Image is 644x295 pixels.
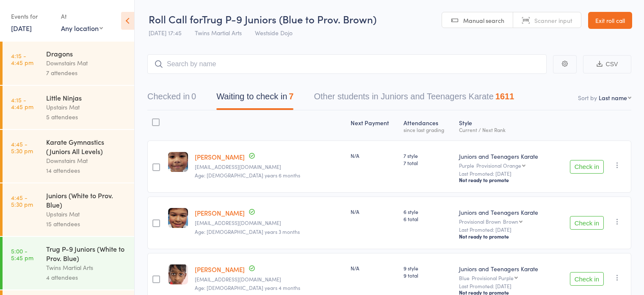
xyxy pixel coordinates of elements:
[195,284,300,291] span: Age: [DEMOGRAPHIC_DATA] years 4 months
[195,228,300,235] span: Age: [DEMOGRAPHIC_DATA] years 3 months
[216,87,293,110] button: Waiting to check in7
[46,49,127,58] div: Dragons
[195,152,245,161] a: [PERSON_NAME]
[459,264,553,273] div: Juniors and Teenagers Karate
[459,177,553,183] div: Not ready to promote
[46,263,127,273] div: Twins Martial Arts
[459,171,553,177] small: Last Promoted: [DATE]
[11,140,33,154] time: 4:45 - 5:30 pm
[168,208,188,228] img: image1621839600.png
[46,93,127,102] div: Little Ninjas
[404,208,452,215] span: 6 style
[3,86,134,129] a: 4:15 -4:45 pmLittle NinjasUpstairs Mat5 attendees
[404,215,452,222] span: 6 total
[3,237,134,289] a: 5:00 -5:45 pmTrug P-9 Juniors (White to Prov. Blue)Twins Martial Arts4 attendees
[46,244,127,263] div: Trug P-9 Juniors (White to Prov. Blue)
[46,219,127,229] div: 15 attendees
[46,166,127,175] div: 14 attendees
[289,92,293,101] div: 7
[3,183,134,236] a: 4:45 -5:30 pmJuniors (White to Prov. Blue)Upstairs Mat15 attendees
[195,164,344,170] small: floriankrystel@gmail.com
[570,272,604,286] button: Check in
[534,16,572,25] span: Scanner input
[400,114,456,137] div: Atten­dances
[46,209,127,219] div: Upstairs Mat
[588,12,632,29] a: Exit roll call
[46,273,127,282] div: 4 attendees
[46,156,127,166] div: Downstairs Mat
[459,283,553,289] small: Last Promoted: [DATE]
[459,208,553,216] div: Juniors and Teenagers Karate
[495,92,514,101] div: 1611
[191,92,196,101] div: 0
[404,127,452,132] div: since last grading
[3,42,134,85] a: 4:15 -4:45 pmDragonsDownstairs Mat7 attendees
[459,275,553,281] div: Blue
[347,114,400,137] div: Next Payment
[195,220,344,226] small: floriankrystel@gmail.com
[459,227,553,233] small: Last Promoted: [DATE]
[570,216,604,230] button: Check in
[202,12,376,26] span: Trug P-9 Juniors (Blue to Prov. Brown)
[149,28,182,37] span: [DATE] 17:45
[11,96,33,110] time: 4:15 - 4:45 pm
[46,58,127,68] div: Downstairs Mat
[404,152,452,159] span: 7 style
[195,171,300,179] span: Age: [DEMOGRAPHIC_DATA] years 6 months
[46,112,127,122] div: 5 attendees
[404,264,452,272] span: 9 style
[459,163,553,168] div: Purple
[11,9,53,23] div: Events for
[459,233,553,240] div: Not ready to promote
[46,68,127,78] div: 7 attendees
[195,276,344,282] small: anujah.s@gmail.com
[147,54,547,74] input: Search by name
[3,130,134,183] a: 4:45 -5:30 pmKarate Gymnastics (Juniors All Levels)Downstairs Mat14 attendees
[11,52,33,66] time: 4:15 - 4:45 pm
[503,219,518,224] div: Brown
[351,152,397,159] div: N/A
[314,87,514,110] button: Other students in Juniors and Teenagers Karate1611
[61,9,103,23] div: At
[61,23,103,33] div: Any location
[456,114,556,137] div: Style
[46,137,127,156] div: Karate Gymnastics (Juniors All Levels)
[578,93,597,102] label: Sort by
[472,275,514,281] div: Provisional Purple
[404,159,452,166] span: 7 total
[147,87,196,110] button: Checked in0
[570,160,604,174] button: Check in
[459,127,553,132] div: Current / Next Rank
[195,28,242,37] span: Twins Martial Arts
[463,16,504,25] span: Manual search
[168,152,188,172] img: image1621839556.png
[404,272,452,279] span: 9 total
[195,208,245,217] a: [PERSON_NAME]
[255,28,293,37] span: Westside Dojo
[11,247,33,261] time: 5:00 - 5:45 pm
[351,264,397,272] div: N/A
[168,264,188,284] img: image1691045295.png
[149,12,202,26] span: Roll Call for
[599,93,627,102] div: Last name
[459,152,553,160] div: Juniors and Teenagers Karate
[46,191,127,209] div: Juniors (White to Prov. Blue)
[583,55,631,73] button: CSV
[11,194,33,208] time: 4:45 - 5:30 pm
[459,219,553,224] div: Provisional Brown
[195,265,245,274] a: [PERSON_NAME]
[476,163,521,168] div: Provisional Orange
[11,23,32,33] a: [DATE]
[351,208,397,215] div: N/A
[46,102,127,112] div: Upstairs Mat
